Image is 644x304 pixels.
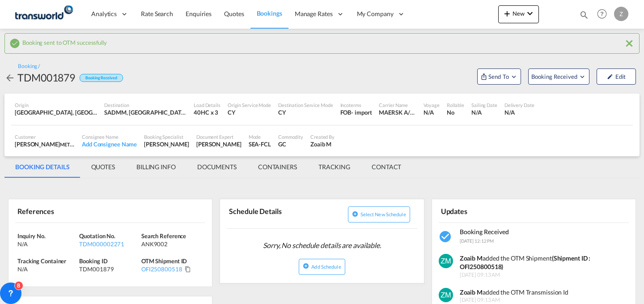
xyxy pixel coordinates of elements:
div: Voyage [424,102,439,108]
div: Origin [15,102,97,108]
span: Manage Rates [295,9,333,18]
div: Customer [15,133,75,140]
div: CY [228,108,271,116]
div: added the OTM Shipment [460,254,626,271]
md-icon: icon-pencil [607,73,613,80]
div: N/A [424,108,439,116]
div: N/A [504,108,534,116]
md-tab-item: TRACKING [308,156,361,178]
div: icon-arrow-left [4,70,17,85]
md-tab-item: QUOTES [80,156,126,178]
md-icon: icon-chevron-down [525,8,535,19]
md-pagination-wrapper: Use the left and right arrow keys to navigate between tabs [4,156,412,178]
span: My Company [357,9,394,18]
button: Open demo menu [528,69,589,85]
div: Commodity [278,133,303,140]
md-tab-item: CONTACT [361,156,412,178]
md-icon: icon-magnify [579,10,589,20]
button: icon-plus-circleAdd Schedule [299,259,345,275]
md-icon: icon-checkbox-marked-circle [9,38,20,49]
md-tab-item: CONTAINERS [247,156,308,178]
span: Add Schedule [311,264,341,270]
div: - import [351,108,372,116]
div: MAERSK A/S / TWKS-DAMMAM [379,108,416,116]
button: icon-plus 400-fgNewicon-chevron-down [498,5,539,23]
div: Updates [439,203,532,218]
div: Schedule Details [227,203,320,225]
div: Origin Service Mode [228,102,271,108]
span: [DATE] 09:13 AM [460,271,626,279]
md-icon: icon-plus-circle [352,211,358,217]
md-tab-item: DOCUMENTS [186,156,247,178]
span: Select new schedule [360,211,406,217]
span: Send To [487,72,510,81]
div: References [15,203,109,218]
span: Booking Received [460,228,509,235]
div: Rollable [447,102,464,108]
div: Carrier Name [379,102,416,108]
div: N/A [17,240,77,248]
div: icon-magnify [579,10,589,23]
md-icon: icon-plus-circle [303,263,309,269]
span: OTM Shipment ID [141,257,187,265]
div: [PERSON_NAME] [196,140,241,148]
img: GYPPNPAAAAAElFTkSuQmCC [439,288,453,302]
div: Consignee Name [82,133,137,140]
div: [PERSON_NAME] [15,140,75,148]
span: Search Reference [141,232,186,240]
div: TDM000002271 [79,240,139,248]
span: [DATE] 09:13 AM [460,296,626,304]
span: Tracking Container [17,257,66,265]
div: Z [614,7,628,21]
div: Delivery Date [504,102,534,108]
span: Booking sent to OTM successfully [22,37,107,46]
img: GYPPNPAAAAAElFTkSuQmCC [439,254,453,268]
div: 40HC x 3 [194,108,220,116]
div: Sailing Date [471,102,497,108]
div: CNTAO, Qingdao, China, Greater China & Far East Asia, Asia Pacific [15,108,97,116]
span: Sorry, No schedule details are available. [259,237,385,254]
div: N/A [471,108,497,116]
span: New [502,10,535,17]
div: Add Consignee Name [82,140,137,148]
div: Help [594,6,614,22]
div: TDM001879 [17,70,75,85]
div: Destination Service Mode [278,102,333,108]
span: Booking ID [79,257,107,265]
div: Incoterms [340,102,372,108]
div: Booking Specialist [144,133,189,140]
div: Document Expert [196,133,241,140]
div: SADMM, Ad Dammam, Saudi Arabia, Middle East, Middle East [104,108,186,116]
img: 1a84b2306ded11f09c1219774cd0a0fe.png [13,4,74,24]
span: Bookings [257,9,282,17]
span: Enquiries [186,10,212,17]
span: Quotation No. [79,232,115,240]
div: Created By [310,133,335,140]
span: Help [594,6,610,21]
span: METSCCO HEAVY STEEL INDUSTRIES [60,141,142,148]
div: TDM001879 [79,265,139,273]
md-icon: icon-arrow-left [4,73,15,83]
md-icon: Click to Copy [185,266,191,272]
span: [DATE] 12:12 PM [460,238,494,244]
div: Zoaib M [310,140,335,148]
md-icon: icon-checkbox-marked-circle [439,230,453,244]
span: Analytics [91,9,117,18]
md-tab-item: BOOKING DETAILS [4,156,80,178]
button: icon-plus-circleSelect new schedule [348,206,410,223]
strong: Zoaib M [460,288,483,296]
div: Destination [104,102,186,108]
div: CY [278,108,333,116]
div: [PERSON_NAME] [144,140,189,148]
span: Rate Search [141,10,173,17]
div: SEA-FCL [249,140,271,148]
strong: Zoaib M [460,254,483,262]
span: Quotes [224,10,244,17]
div: No [447,108,464,116]
span: Booking Received [531,72,578,81]
div: N/A [17,265,77,273]
md-icon: icon-plus 400-fg [502,8,513,19]
div: Mode [249,133,271,140]
md-icon: icon-close [624,38,635,49]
